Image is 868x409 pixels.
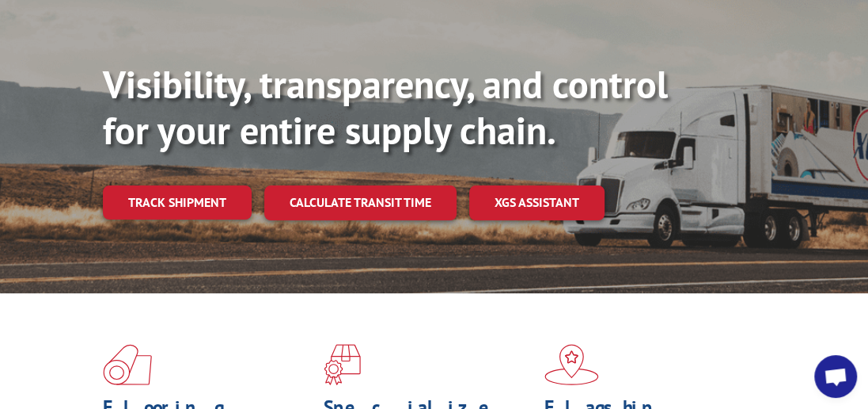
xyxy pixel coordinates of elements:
[103,344,152,385] img: xgs-icon-total-supply-chain-intelligence-red
[814,355,857,398] div: Open chat
[544,344,599,385] img: xgs-icon-flagship-distribution-model-red
[264,185,457,220] a: Calculate transit time
[103,185,252,219] a: Track shipment
[324,344,361,385] img: xgs-icon-focused-on-flooring-red
[469,185,605,220] a: XGS ASSISTANT
[103,59,668,155] b: Visibility, transparency, and control for your entire supply chain.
